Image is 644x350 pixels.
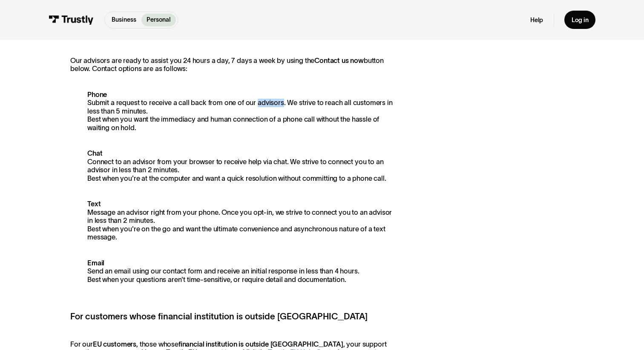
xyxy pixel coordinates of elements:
strong: Phone [87,91,107,98]
p: Our advisors are ready to assist you 24 hours a day, 7 days a week by using the button below. Con... [70,57,394,73]
a: Personal [141,14,175,26]
p: Business [112,15,136,24]
p: Personal [147,15,170,24]
strong: EU customers [93,340,136,348]
strong: financial institution is outside [GEOGRAPHIC_DATA] [178,340,343,348]
strong: For customers whose financial institution is outside [GEOGRAPHIC_DATA] [70,311,368,321]
strong: Contact us now [314,57,364,64]
img: Trustly Logo [49,15,94,25]
strong: Text [87,200,101,208]
p: Submit a request to receive a call back from one of our advisors. We strive to reach all customer... [70,91,394,132]
p: Message an advisor right from your phone. Once you opt-in, we strive to connect you to an advisor... [70,200,394,242]
a: Business [106,14,141,26]
p: Connect to an advisor from your browser to receive help via chat. We strive to connect you to an ... [70,149,394,182]
a: Log in [564,11,595,29]
p: Send an email using our contact form and receive an initial response in less than 4 hours. Best w... [70,259,394,284]
strong: Email [87,259,104,267]
strong: Chat [87,149,102,157]
div: Log in [572,16,589,24]
a: Help [530,16,543,24]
